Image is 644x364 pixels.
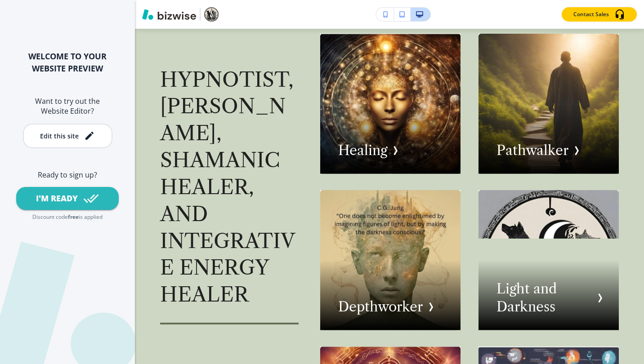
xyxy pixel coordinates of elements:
button: Navigation item imageHealing [320,34,461,174]
button: Contact Sales [562,7,637,22]
h6: Want to try out the Website Editor? [14,96,121,116]
p: Contact Sales [573,10,609,18]
img: Bizwise Logo [142,9,196,20]
button: Edit this site [23,124,112,148]
h6: Ready to sign up? [14,170,121,180]
h3: Hypnotist, [PERSON_NAME], Shamanic Healer, and Integrative Energy Healer [160,67,299,309]
div: Edit this site [40,133,79,139]
p: Discount code [32,213,68,221]
button: Navigation item imageLight and Darkness [479,190,619,330]
img: Your Logo [204,7,219,22]
button: Navigation item imagePathwalker [479,34,619,174]
p: is applied [79,213,103,221]
h2: WELCOME TO YOUR WEBSITE PREVIEW [14,50,121,75]
p: free [68,213,79,221]
button: Navigation item imageDepthworker [320,190,461,330]
div: I'M READY [36,193,78,204]
button: I'M READY [16,187,119,210]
